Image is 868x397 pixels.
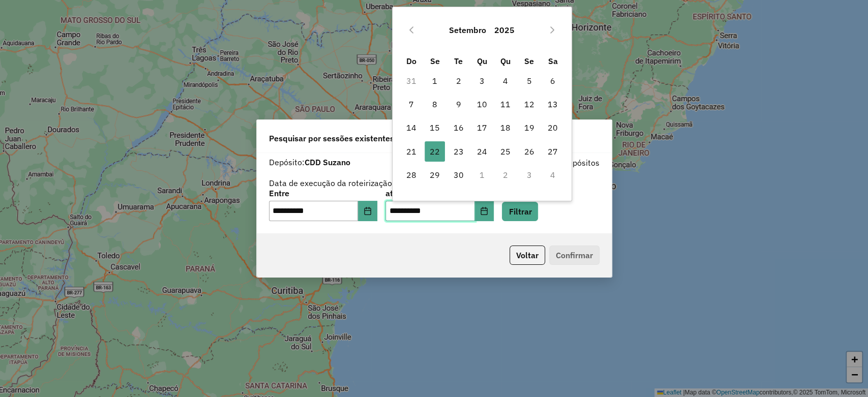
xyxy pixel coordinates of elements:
[472,141,492,162] span: 24
[543,71,563,91] span: 6
[401,94,422,114] span: 7
[446,140,470,163] td: 23
[510,246,545,265] button: Voltar
[494,69,517,92] td: 4
[423,163,446,187] td: 29
[490,18,519,42] button: Choose Year
[494,93,517,116] td: 11
[543,94,563,114] span: 13
[445,18,490,42] button: Choose Month
[517,140,541,163] td: 26
[392,7,572,201] div: Choose Date
[425,141,445,162] span: 22
[269,132,394,144] span: Pesquisar por sessões existentes
[448,141,468,162] span: 23
[423,93,446,116] td: 8
[358,201,377,221] button: Choose Date
[519,141,540,162] span: 26
[517,163,541,187] td: 3
[446,116,470,139] td: 16
[475,201,494,221] button: Choose Date
[541,140,564,163] td: 27
[448,71,468,91] span: 2
[446,93,470,116] td: 9
[494,140,517,163] td: 25
[385,187,494,199] label: até
[517,116,541,139] td: 19
[425,71,445,91] span: 1
[430,56,440,66] span: Se
[543,141,563,162] span: 27
[399,116,423,139] td: 14
[305,157,350,167] strong: CDD Suzano
[517,69,541,92] td: 5
[399,69,423,92] td: 31
[401,141,422,162] span: 21
[446,163,470,187] td: 30
[446,69,470,92] td: 2
[495,141,516,162] span: 25
[470,69,494,92] td: 3
[472,117,492,138] span: 17
[470,93,494,116] td: 10
[500,56,511,66] span: Qu
[425,117,445,138] span: 15
[541,116,564,139] td: 20
[495,71,516,91] span: 4
[494,163,517,187] td: 2
[495,94,516,114] span: 11
[517,93,541,116] td: 12
[269,156,350,168] label: Depósito:
[406,56,416,66] span: Do
[399,140,423,163] td: 21
[544,22,560,38] button: Next Month
[425,94,445,114] span: 8
[502,202,538,221] button: Filtrar
[401,165,422,185] span: 28
[448,94,468,114] span: 9
[494,116,517,139] td: 18
[541,93,564,116] td: 13
[269,187,377,199] label: Entre
[454,56,463,66] span: Te
[470,163,494,187] td: 1
[543,117,563,138] span: 20
[472,71,492,91] span: 3
[423,69,446,92] td: 1
[448,117,468,138] span: 16
[403,22,420,38] button: Previous Month
[519,117,540,138] span: 19
[519,71,540,91] span: 5
[470,116,494,139] td: 17
[548,56,557,66] span: Sa
[425,165,445,185] span: 29
[519,94,540,114] span: 12
[472,94,492,114] span: 10
[423,140,446,163] td: 22
[541,69,564,92] td: 6
[448,165,468,185] span: 30
[477,56,487,66] span: Qu
[541,163,564,187] td: 4
[495,117,516,138] span: 18
[423,116,446,139] td: 15
[470,140,494,163] td: 24
[399,93,423,116] td: 7
[399,163,423,187] td: 28
[269,177,395,189] label: Data de execução da roteirização:
[401,117,422,138] span: 14
[524,56,534,66] span: Se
